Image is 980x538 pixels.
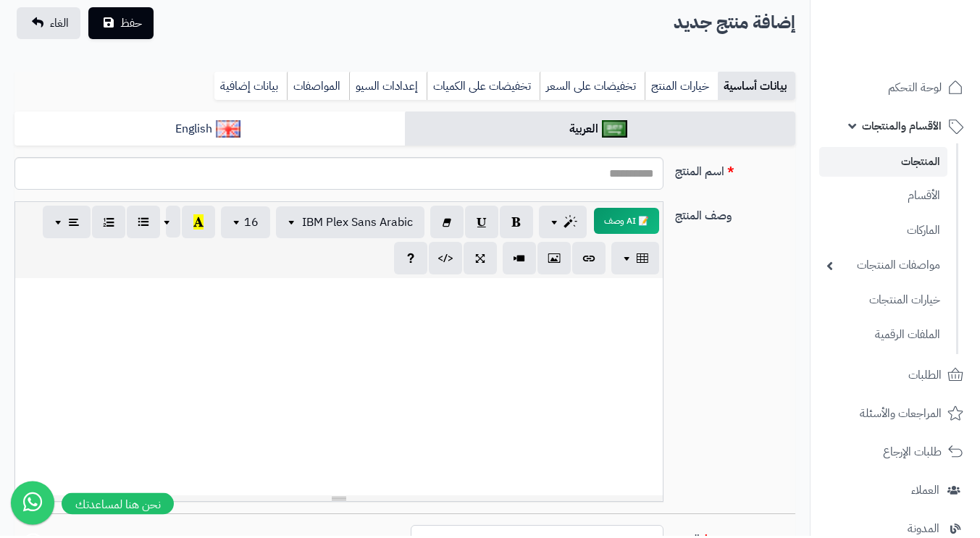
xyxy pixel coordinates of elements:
button: حفظ [88,10,154,42]
a: الطلبات [819,360,971,395]
a: المراجعات والأسئلة [819,398,971,433]
button: 📝 AI وصف [594,211,659,237]
img: logo-2.png [881,41,966,71]
a: بيانات أساسية [718,75,795,104]
span: الأقسام والمنتجات [862,118,942,138]
a: تخفيضات على الكميات [427,75,540,104]
a: الماركات [819,217,947,248]
a: خيارات المنتج [645,75,718,104]
a: مواصفات المنتجات [819,252,947,283]
label: وصف المنتج [669,204,801,227]
a: الأقسام [819,182,947,214]
span: حفظ [120,17,142,35]
label: اسم المنتج [669,160,801,183]
a: الملفات الرقمية [819,321,947,353]
a: إعدادات السيو [349,75,427,104]
a: المنتجات [819,149,947,179]
a: طلبات الإرجاع [819,437,971,471]
button: IBM Plex Sans Arabic [276,209,424,241]
span: المراجعات والأسئلة [860,405,942,426]
a: English [14,114,405,150]
span: الطلبات [908,367,942,387]
button: 16 [221,209,270,241]
h2: إضافة منتج جديد [674,11,795,41]
span: العملاء [911,482,939,503]
span: 16 [244,217,259,234]
a: بيانات إضافية [214,75,287,104]
a: لوحة التحكم [819,72,971,107]
span: IBM Plex Sans Arabic [302,217,413,234]
span: لوحة التحكم [888,80,942,100]
a: خيارات المنتجات [819,287,947,318]
span: طلبات الإرجاع [883,444,942,464]
a: العملاء [819,475,971,510]
a: العربية [405,114,795,150]
a: الغاء [17,10,80,42]
img: English [216,123,241,140]
a: المواصفات [287,75,349,104]
span: الغاء [50,17,69,35]
img: العربية [602,123,627,140]
a: تخفيضات على السعر [540,75,645,104]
